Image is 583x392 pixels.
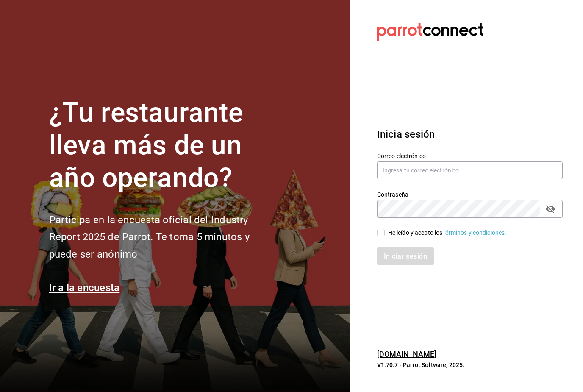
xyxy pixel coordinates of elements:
label: Contraseña [377,192,563,197]
div: He leído y acepto los [388,228,507,237]
h2: Participa en la encuesta oficial del Industry Report 2025 de Parrot. Te toma 5 minutos y puede se... [49,211,278,263]
h3: Inicia sesión [377,127,563,142]
a: Términos y condiciones. [442,229,506,236]
input: Ingresa tu correo electrónico [377,161,563,179]
a: [DOMAIN_NAME] [377,350,437,359]
button: passwordField [543,202,558,216]
a: Ir a la encuesta [49,282,120,294]
label: Correo electrónico [377,153,563,159]
h1: ¿Tu restaurante lleva más de un año operando? [49,97,278,194]
p: V1.70.7 - Parrot Software, 2025. [377,361,563,369]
